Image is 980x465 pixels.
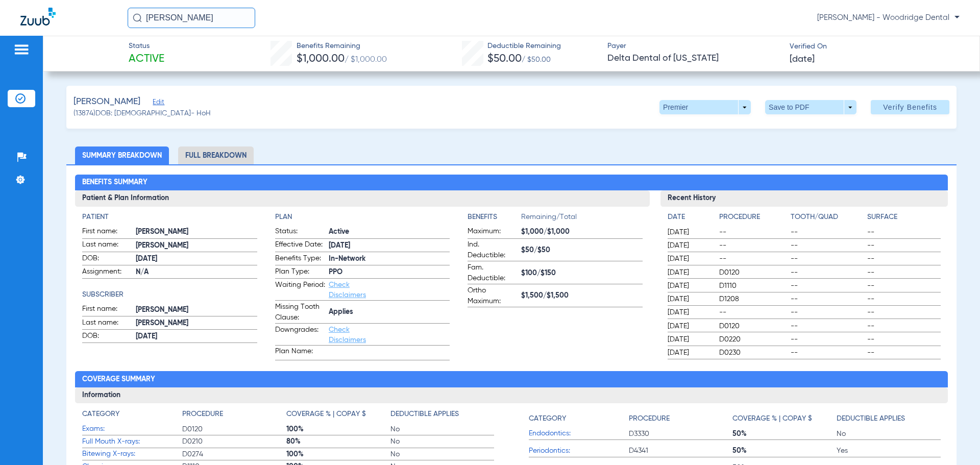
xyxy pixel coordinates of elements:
[468,262,518,284] span: Fam. Deductible:
[719,212,787,226] app-breakdown-title: Procedure
[607,41,781,52] span: Payer
[329,307,450,317] span: Applies
[719,212,787,223] h4: Procedure
[82,226,132,238] span: First name:
[82,304,132,316] span: First name:
[791,240,864,251] span: --
[521,227,642,237] span: $1,000/$1,000
[521,290,642,301] span: $1,500/$1,500
[660,190,948,207] h3: Recent History
[719,281,787,291] span: D1110
[82,212,257,223] h4: Patient
[732,429,837,439] span: 50%
[837,429,941,439] span: No
[82,266,132,279] span: Assignment:
[82,317,132,330] span: Last name:
[329,227,450,237] span: Active
[629,409,733,428] app-breakdown-title: Procedure
[871,100,949,114] button: Verify Benefits
[75,146,169,164] li: Summary Breakdown
[791,212,864,226] app-breakdown-title: Tooth/Quad
[487,41,561,52] span: Deductible Remaining
[529,409,629,428] app-breakdown-title: Category
[719,294,787,304] span: D1208
[629,429,733,439] span: D3330
[668,281,710,291] span: [DATE]
[719,307,787,317] span: --
[837,409,941,428] app-breakdown-title: Deductible Applies
[82,424,182,434] span: Exams:
[136,267,257,278] span: N/A
[82,409,119,420] h4: Category
[529,413,566,424] h4: Category
[607,52,781,65] span: Delta Dental of [US_STATE]
[468,226,518,238] span: Maximum:
[82,289,257,300] app-breakdown-title: Subscriber
[790,53,815,66] span: [DATE]
[867,227,940,237] span: --
[867,267,940,278] span: --
[390,436,495,447] span: No
[286,449,390,459] span: 100%
[719,240,787,251] span: --
[390,409,459,420] h4: Deductible Applies
[182,424,286,434] span: D0120
[82,449,182,459] span: Bitewing X-rays:
[275,239,325,252] span: Effective Date:
[468,239,518,261] span: Ind. Deductible:
[867,240,940,251] span: --
[82,239,132,252] span: Last name:
[275,212,450,223] h4: Plan
[286,424,390,434] span: 100%
[732,409,837,428] app-breakdown-title: Coverage % | Copay $
[329,281,366,299] a: Check Disclaimers
[791,321,864,331] span: --
[468,285,518,307] span: Ortho Maximum:
[719,334,787,345] span: D0220
[182,436,286,447] span: D0210
[13,43,30,56] img: hamburger-icon
[659,100,751,114] button: Premier
[668,212,710,223] h4: Date
[82,436,182,447] span: Full Mouth X-rays:
[867,348,940,358] span: --
[136,227,257,237] span: [PERSON_NAME]
[668,348,710,358] span: [DATE]
[468,212,521,226] app-breakdown-title: Benefits
[668,212,710,226] app-breakdown-title: Date
[390,424,495,434] span: No
[275,302,325,323] span: Missing Tooth Clause:
[20,8,56,26] img: Zuub Logo
[791,227,864,237] span: --
[82,409,182,423] app-breakdown-title: Category
[329,240,450,251] span: [DATE]
[468,212,521,223] h4: Benefits
[297,54,345,64] span: $1,000.00
[791,281,864,291] span: --
[791,267,864,278] span: --
[629,446,733,456] span: D4341
[275,325,325,345] span: Downgrades:
[521,268,642,279] span: $100/$150
[297,41,387,52] span: Benefits Remaining
[133,13,142,22] img: Search Icon
[668,227,710,237] span: [DATE]
[867,307,940,317] span: --
[867,254,940,264] span: --
[329,326,366,344] a: Check Disclaimers
[82,331,132,343] span: DOB:
[136,254,257,264] span: [DATE]
[390,409,495,423] app-breakdown-title: Deductible Applies
[153,99,162,108] span: Edit
[883,103,937,111] span: Verify Benefits
[668,307,710,317] span: [DATE]
[668,254,710,264] span: [DATE]
[867,334,940,345] span: --
[668,294,710,304] span: [DATE]
[178,146,254,164] li: Full Breakdown
[487,54,522,64] span: $50.00
[668,321,710,331] span: [DATE]
[867,281,940,291] span: --
[129,41,164,52] span: Status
